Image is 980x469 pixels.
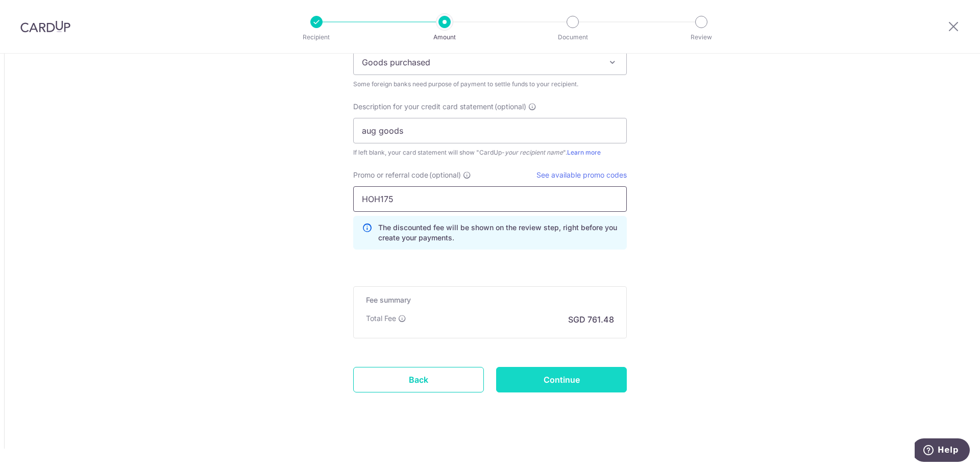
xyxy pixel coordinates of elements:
[353,79,627,89] div: Some foreign banks need purpose of payment to settle funds to your recipient.
[353,102,494,112] span: Description for your credit card statement
[20,20,70,33] img: CardUp
[664,32,739,42] p: Review
[535,32,610,42] p: Document
[354,50,626,75] span: Goods purchased
[536,170,627,179] a: See available promo codes
[429,170,461,180] span: (optional)
[353,367,484,392] a: Back
[366,313,396,324] p: Total Fee
[495,102,526,112] span: (optional)
[353,50,627,75] span: Goods purchased
[353,147,627,158] div: If left blank, your card statement will show "CardUp- ".
[366,295,614,305] h5: Fee summary
[568,313,614,326] p: SGD 761.48
[496,367,627,392] input: Continue
[353,118,627,143] input: Example: Rent
[505,149,563,156] i: your recipient name
[378,223,618,243] p: The discounted fee will be shown on the review step, right before you create your payments.
[279,32,354,42] p: Recipient
[353,170,428,180] span: Promo or referral code
[407,32,482,42] p: Amount
[915,438,970,464] iframe: Opens a widget where you can find more information
[567,149,601,156] a: Learn more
